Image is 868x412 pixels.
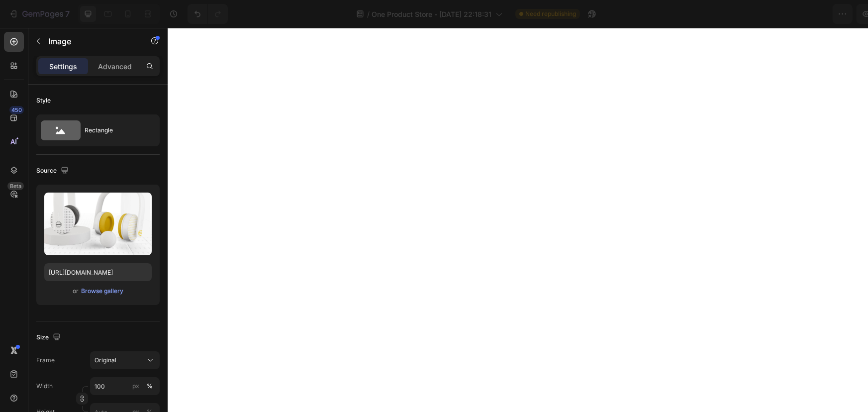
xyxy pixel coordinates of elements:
button: 7 [4,4,74,24]
input: px% [90,377,160,395]
div: Beta [7,182,24,190]
div: Rectangle [85,119,145,142]
p: Advanced [98,61,132,72]
label: Frame [36,356,55,365]
span: Save [773,10,790,18]
div: Size [36,331,63,344]
p: Settings [49,61,77,72]
div: Style [36,96,51,105]
span: Original [95,356,116,365]
button: Original [90,351,160,369]
button: Browse gallery [81,286,124,296]
div: Browse gallery [81,287,123,296]
p: 7 [65,8,70,20]
p: Image [48,35,133,47]
div: Publish [810,9,835,19]
iframe: Design area [168,28,868,412]
button: Publish [802,4,844,24]
div: 450 [9,106,24,114]
input: https://example.com/image.jpg [44,263,152,281]
span: or [73,285,79,297]
div: % [147,382,153,391]
span: / [367,9,370,19]
button: Save [765,4,798,24]
div: px [132,382,139,391]
button: % [130,380,142,392]
span: Need republishing [525,9,576,18]
span: One Product Store - [DATE] 22:18:31 [372,9,491,19]
button: px [144,380,156,392]
img: preview-image [44,193,152,255]
div: Undo/Redo [188,4,228,24]
label: Width [36,382,53,391]
div: Source [36,164,71,178]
